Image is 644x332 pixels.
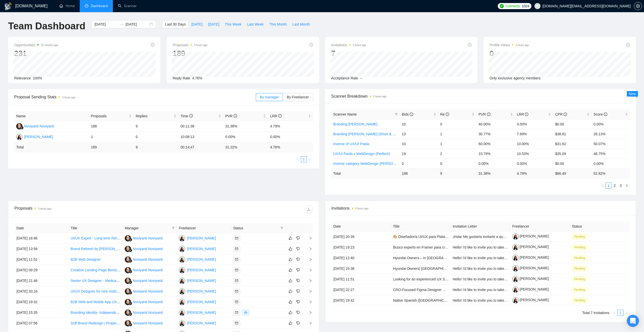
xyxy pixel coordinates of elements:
span: dislike [296,321,300,325]
span: LRR [517,112,529,116]
a: PC[PERSON_NAME] [16,135,53,139]
a: Soft Brand Redesign | Property Investment Firm [71,321,146,325]
span: By manager [260,95,279,99]
div: 0 [490,49,529,58]
a: searchScanner [118,4,137,8]
a: Senior UX Designer - Medical App (Patient + Physician Interface) | Healthcare Experience Required [71,279,227,283]
span: Scanner Breakdown [331,93,630,99]
img: c1E3OIJ_QazEI-FHhnL56HKm2o297MX1nGAwquIvHxLNpLDdNZ4XX36Fs4Zf1YPQ0X [512,255,519,261]
img: c1E3OIJ_QazEI-FHhnL56HKm2o297MX1nGAwquIvHxLNpLDdNZ4XX36Fs4Zf1YPQ0X [512,233,519,240]
div: Noviyanti Noviyanti [133,267,163,273]
span: Scanner Name [333,112,357,116]
div: 189 [173,49,207,58]
span: like [289,279,292,283]
span: info-circle [189,114,193,118]
span: Dashboard [91,4,108,8]
span: 1024 [522,3,529,9]
span: dislike [296,257,300,261]
a: [PERSON_NAME] [512,245,549,249]
span: dislike [296,268,300,272]
span: info-circle [234,114,237,118]
img: upwork-logo.png [500,4,504,8]
li: 1 [301,156,307,162]
span: PVR [479,112,490,116]
a: Pending [572,266,589,270]
td: 0.00% [592,119,630,129]
a: 2 [612,183,617,188]
a: Pending [572,234,589,238]
a: B2B Web Designer [71,257,101,261]
td: 31.38% [223,121,268,132]
td: 10 [400,119,438,129]
a: NNNoviyanti Noviyanti [125,236,163,240]
div: Noviyanti Noviyanti [133,257,163,262]
button: setting [634,2,642,10]
button: dislike [295,320,301,326]
div: [PERSON_NAME] [187,299,216,305]
span: dislike [296,311,300,315]
span: dislike [296,279,300,283]
span: mail [235,311,238,314]
img: PC [179,256,185,263]
a: NNNoviyanti Noviyanti [125,257,163,261]
a: UI/UX Designer for new mobile app + web app [71,289,143,293]
a: 1 [301,157,307,162]
span: By Freelancer [287,95,309,99]
span: info-circle [446,113,449,116]
a: CRO-Focused Figma Designer Needed to Redesign our products catalog page [393,288,517,292]
a: Branding [PERSON_NAME] (Short & CTA) [333,132,401,136]
div: [PERSON_NAME] [187,267,216,273]
img: PC [179,299,185,305]
div: 231 [14,49,58,58]
a: Pending [572,298,589,302]
td: 10 [400,139,438,149]
th: Replies [134,111,178,121]
td: 40.00% [476,119,515,129]
img: NN [125,267,131,273]
span: info-circle [564,113,567,116]
li: 1 [617,310,624,316]
td: $38.61 [553,129,592,139]
img: c1E3OIJ_QazEI-FHhnL56HKm2o297MX1nGAwquIvHxLNpLDdNZ4XX36Fs4Zf1YPQ0X [512,244,519,250]
a: PC[PERSON_NAME] [179,300,216,304]
a: B2B Web and Mobile App UX Designer Needed [71,300,145,304]
button: Last Week [244,20,266,28]
a: setting [634,4,642,8]
button: Last 30 Days [162,20,189,28]
button: dislike [295,235,301,241]
button: dislike [295,278,301,284]
time: 3 hours ago [62,96,75,99]
img: PC [179,288,185,295]
li: Next Page [624,183,630,189]
span: like [289,300,292,304]
span: left [296,158,299,161]
button: like [287,320,294,326]
td: 0 [438,119,477,129]
span: info-circle [151,43,154,47]
span: Pending [572,266,587,271]
span: Pending [572,298,587,303]
span: mail [235,237,238,240]
span: info-circle [278,114,282,118]
button: dislike [295,267,301,273]
span: like [289,236,292,240]
a: NNNoviyanti Noviyanti [125,321,163,325]
a: Brand Refresh by [PERSON_NAME] [71,247,128,251]
span: Pending [572,234,587,239]
a: PC[PERSON_NAME] [179,268,216,272]
a: PC[PERSON_NAME] [179,310,216,314]
button: dislike [295,256,301,262]
span: like [289,247,292,251]
span: mail [235,279,238,282]
span: info-circle [468,43,471,47]
button: like [287,267,294,273]
button: like [287,288,294,294]
button: download [305,205,313,213]
a: PC[PERSON_NAME] [179,289,216,293]
button: like [287,309,294,316]
span: right [625,312,628,315]
span: mail [235,269,238,272]
button: This Month [266,20,289,28]
span: [DATE] [208,21,219,27]
li: 2 [612,183,618,189]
